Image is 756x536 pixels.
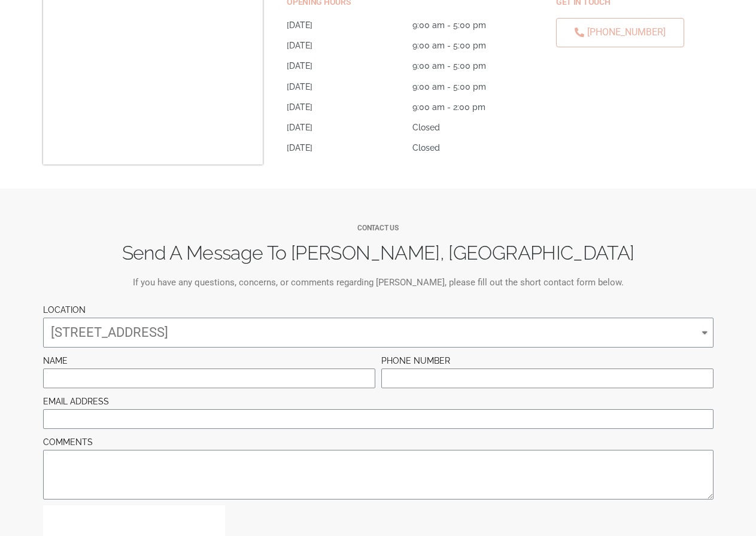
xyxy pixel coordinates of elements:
label: NAME [43,354,68,368]
label: EMAIL ADDRESS [43,394,109,409]
span: [DATE] [287,80,312,95]
span: [DATE] [287,100,312,115]
h6: CONTACT US [43,224,714,232]
span: [DATE] [287,38,312,53]
span: 9:00 am - 2:00 pm [412,100,485,115]
span: Closed [412,120,440,135]
label: PHONE NUMBER [381,354,450,368]
label: LOCATION [43,303,86,318]
span: 9:00 am - 5:00 pm [412,80,486,95]
span: [PHONE_NUMBER] [587,28,666,38]
span: [DATE] [287,141,312,156]
div: If you have any questions, concerns, or comments regarding [PERSON_NAME], please fill out the sho... [43,275,714,291]
span: [DATE] [287,59,312,74]
input: Only numbers and phone characters (#, -, *, etc) are accepted. [381,368,714,388]
span: Closed [412,141,440,156]
h3: Send A Message To [PERSON_NAME], [GEOGRAPHIC_DATA] [43,243,714,263]
span: 9:00 am - 5:00 pm [412,38,486,53]
span: [DATE] [287,120,312,135]
span: [DATE] [287,18,312,33]
a: [PHONE_NUMBER] [556,18,684,47]
span: 9:00 am - 5:00 pm [412,18,486,33]
span: 9:00 am - 5:00 pm [412,59,486,74]
label: COMMENTS [43,435,93,450]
